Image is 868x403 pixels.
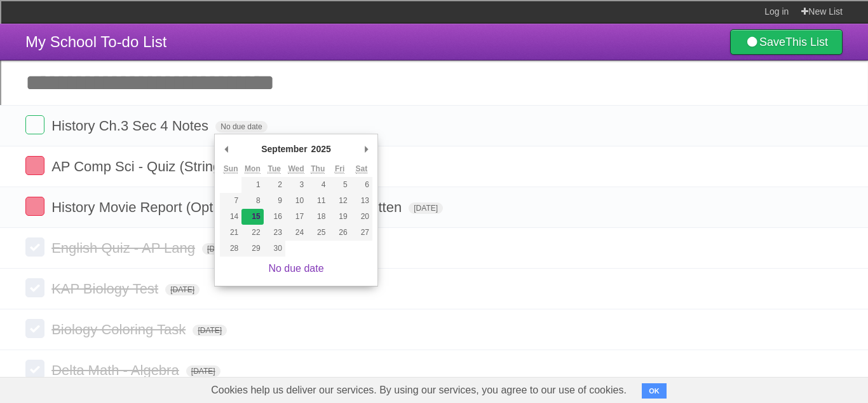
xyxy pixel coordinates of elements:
span: [DATE] [409,202,443,214]
span: [DATE] [165,284,200,295]
div: Home [5,5,266,17]
div: September [259,139,309,159]
div: Sort A > Z [5,29,863,41]
button: 27 [351,225,372,241]
label: Done [25,319,44,338]
span: History Ch.3 Sec 4 Notes [51,118,212,134]
span: My School To-do List [25,33,166,50]
div: Delete [5,64,863,75]
abbr: Wednesday [288,164,304,174]
button: 24 [285,225,307,241]
label: Done [25,156,44,175]
span: English Quiz - AP Lang [51,240,198,256]
button: 12 [329,193,350,209]
button: 15 [241,209,263,225]
div: Options [5,75,863,87]
abbr: Sunday [224,164,238,174]
button: 29 [241,241,263,257]
button: Previous Month [220,139,233,159]
span: History Movie Report (Optional 10 points) - Hand Written [51,199,405,215]
span: KAP Biology Test [51,281,161,297]
abbr: Tuesday [268,164,280,174]
button: 9 [264,193,285,209]
button: 30 [264,241,285,257]
abbr: Saturday [356,164,368,174]
button: 5 [329,177,350,193]
button: 6 [351,177,372,193]
span: AP Comp Sci - Quiz (String Class) [51,159,268,174]
label: Done [25,237,44,257]
b: This List [785,36,828,48]
label: Done [25,197,44,216]
a: SaveThis List [730,29,843,55]
button: 18 [307,209,329,225]
div: Sign out [5,87,863,98]
span: [DATE] [186,365,220,377]
button: 17 [285,209,307,225]
button: 13 [351,193,372,209]
span: Delta Math - Algebra [51,362,182,378]
button: 7 [220,193,241,209]
span: [DATE] [202,243,236,255]
button: 10 [285,193,307,209]
label: Done [25,115,44,134]
abbr: Thursday [311,164,325,174]
label: Done [25,360,44,379]
button: Next Month [360,139,372,159]
button: 25 [307,225,329,241]
label: Done [25,278,44,297]
button: 20 [351,209,372,225]
button: 26 [329,225,350,241]
button: OK [642,383,667,399]
span: [DATE] [193,325,227,336]
button: 21 [220,225,241,241]
div: 2025 [309,139,333,159]
button: 8 [241,193,263,209]
button: 3 [285,177,307,193]
button: 4 [307,177,329,193]
a: No due date [268,263,323,274]
button: 1 [241,177,263,193]
div: Move To ... [5,52,863,64]
button: 11 [307,193,329,209]
button: 22 [241,225,263,241]
div: Sort New > Old [5,41,863,52]
span: Cookies help us deliver our services. By using our services, you agree to our use of cookies. [198,378,639,403]
span: No due date [215,121,267,132]
abbr: Friday [335,164,344,174]
abbr: Monday [245,164,261,174]
button: 16 [264,209,285,225]
button: 23 [264,225,285,241]
button: 28 [220,241,241,257]
span: Biology Coloring Task [51,322,189,337]
button: 19 [329,209,350,225]
button: 2 [264,177,285,193]
button: 14 [220,209,241,225]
